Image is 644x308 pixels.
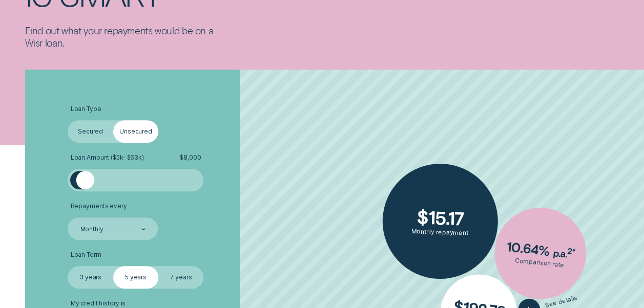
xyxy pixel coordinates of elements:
[71,300,126,307] span: My credit history is
[68,120,113,143] label: Secured
[113,266,158,289] label: 5 years
[71,154,144,162] span: Loan Amount ( $5k - $63k )
[71,251,101,259] span: Loan Term
[113,120,158,143] label: Unsecured
[180,154,201,162] span: $ 8,000
[68,266,113,289] label: 3 years
[80,226,103,233] div: Monthly
[71,105,101,113] span: Loan Type
[71,203,127,210] span: Repayments every
[25,25,221,49] p: Find out what your repayments would be on a Wisr loan.
[158,266,203,289] label: 7 years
